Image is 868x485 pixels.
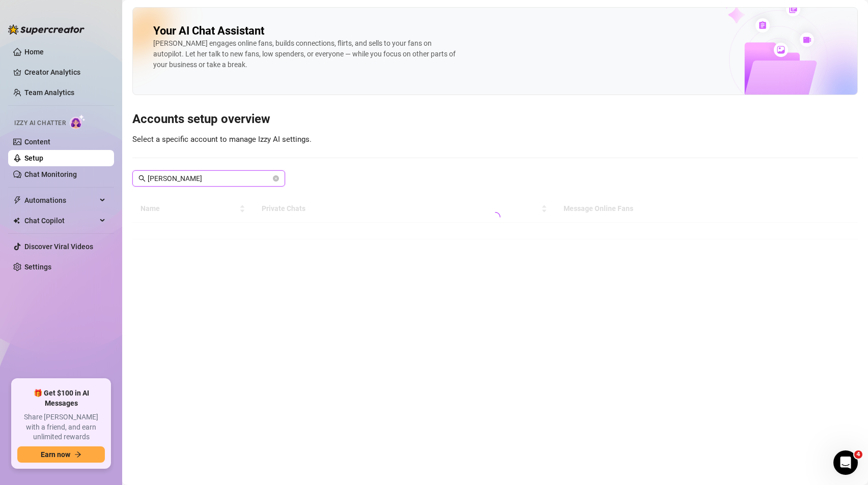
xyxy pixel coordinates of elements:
a: Team Analytics [24,88,74,97]
img: logo-BBDzfeDw.svg [8,24,85,35]
img: Chat Copilot [13,217,20,224]
div: [PERSON_NAME] engages online fans, builds connections, flirts, and sells to your fans on autopilo... [153,38,459,70]
span: thunderbolt [13,196,21,204]
span: Chat Copilot [24,213,97,229]
span: Izzy AI Chatter [14,118,66,128]
a: Content [24,138,50,146]
button: Earn nowarrow-right [17,446,105,463]
span: Share [PERSON_NAME] with a friend, and earn unlimited rewards [17,412,105,442]
span: 4 [854,450,862,459]
a: Discover Viral Videos [24,243,93,251]
iframe: Intercom live chat [833,450,858,475]
img: AI Chatter [70,114,86,129]
a: Creator Analytics [24,64,106,80]
h3: Accounts setup overview [132,111,858,128]
span: loading [490,212,500,222]
span: Select a specific account to manage Izzy AI settings. [132,135,312,144]
h2: Your AI Chat Assistant [153,24,264,38]
input: Search account [148,173,271,184]
span: Automations [24,192,97,208]
a: Chat Monitoring [24,170,77,178]
span: search [138,175,146,182]
a: Setup [24,154,43,162]
button: close-circle [273,175,279,181]
span: arrow-right [74,451,81,458]
span: 🎁 Get $100 in AI Messages [17,388,105,408]
span: Earn now [41,450,70,459]
a: Home [24,48,44,56]
a: Settings [24,263,51,271]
